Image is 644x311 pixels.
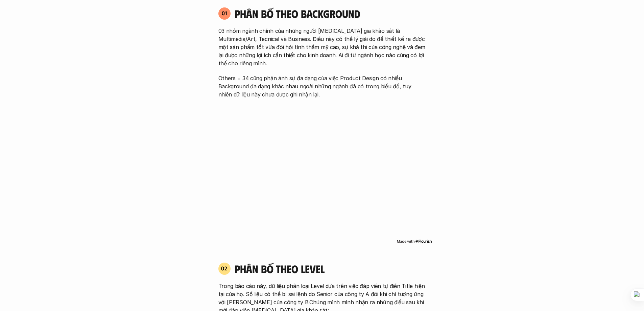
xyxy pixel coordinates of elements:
[221,266,228,271] p: 02
[235,262,426,275] h4: phân bố theo Level
[397,239,432,244] img: Made with Flourish
[212,109,432,237] iframe: Interactive or visual content
[222,10,227,16] p: 01
[218,74,426,98] p: Others = 34 cũng phản ánh sự đa dạng của việc Product Design có nhiều Background đa dạng khác nha...
[218,27,426,67] p: 03 nhóm ngành chính của những người [MEDICAL_DATA] gia khảo sát là Multimedia/Art, Tecnical và Bu...
[235,7,426,20] h4: Phân bố theo background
